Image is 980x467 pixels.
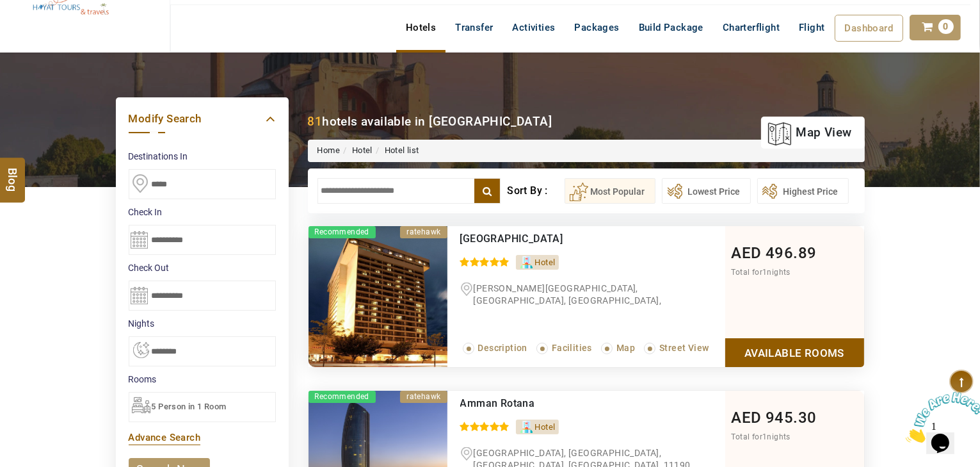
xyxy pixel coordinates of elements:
a: Charterflight [713,15,789,40]
div: hotels available in [GEOGRAPHIC_DATA] [308,113,552,130]
span: Dashboard [845,22,894,34]
a: Transfer [446,15,502,40]
a: Advance Search [129,432,201,443]
div: Sort By : [507,178,564,204]
span: Blog [4,168,21,179]
a: Amman Rotana [460,397,535,409]
label: Check In [129,206,276,218]
span: Flight [799,22,824,33]
span: Recommended [309,226,376,238]
span: AED [732,244,762,262]
span: AED [732,409,762,427]
button: Most Popular [565,178,655,204]
b: 81 [308,114,323,129]
a: Modify Search [129,110,276,127]
label: Destinations In [129,150,276,163]
a: Activities [503,15,565,40]
label: nights [129,317,276,330]
span: Hotel [535,258,556,267]
span: 1 [5,5,10,16]
span: 0 [938,19,954,34]
span: Recommended [309,391,376,403]
span: 5 Person in 1 Room [152,402,227,411]
a: Packages [565,15,629,40]
span: 1 [762,432,767,441]
a: map view [767,119,851,147]
a: Home [317,145,341,155]
label: Check Out [129,261,276,274]
span: Total for nights [732,432,791,441]
span: 496.89 [766,244,816,262]
li: Hotel list [373,145,419,157]
a: [GEOGRAPHIC_DATA] [460,233,563,245]
img: Chat attention grabber [5,5,84,56]
button: Highest Price [757,178,849,204]
a: Flight [789,15,834,40]
div: Regency Palace Amman [460,233,672,245]
iframe: chat widget [901,387,980,448]
span: 1 [762,268,767,277]
span: Charterflight [723,22,780,33]
a: Hotel [352,145,373,155]
span: Street View [659,343,709,353]
div: ratehawk [400,226,447,238]
label: Rooms [129,373,276,386]
img: IfRihGFp_71978f270694c14541f78503ede68acb.jpg [309,226,447,367]
span: Description [478,343,527,353]
button: Lowest Price [662,178,751,204]
div: ratehawk [400,391,447,403]
span: Hotel [535,422,556,432]
span: 945.30 [766,409,816,427]
a: Hotels [396,15,446,40]
span: Facilities [552,343,592,353]
span: Map [616,343,635,353]
span: [PERSON_NAME][GEOGRAPHIC_DATA], [GEOGRAPHIC_DATA], [GEOGRAPHIC_DATA], [GEOGRAPHIC_DATA], 11110 [460,283,662,318]
a: Build Package [629,15,713,40]
div: Amman Rotana [460,397,672,410]
a: 0 [910,15,961,40]
a: Show Rooms [725,338,864,367]
span: Total for nights [732,268,791,277]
